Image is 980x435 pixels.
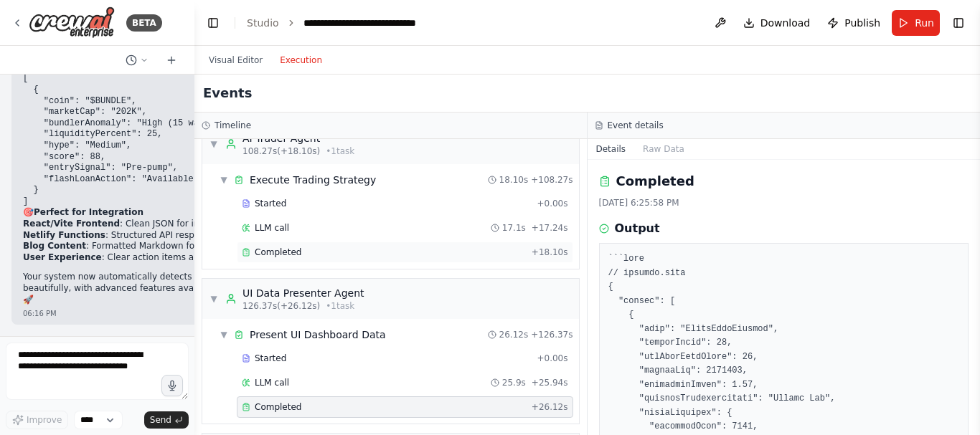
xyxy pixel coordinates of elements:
h3: Timeline [215,120,251,131]
span: Improve [27,414,62,426]
div: Present UI Dashboard Data [250,328,386,342]
span: + 126.37s [531,329,573,340]
button: Raw Data [634,139,693,159]
span: ▼ [209,138,218,150]
button: Execution [271,52,331,69]
span: 18.10s [499,174,529,186]
span: ▼ [220,329,228,340]
li: : Clean JSON for immediate consumption [23,219,336,230]
span: Completed [255,247,301,258]
div: 06:16 PM [23,308,336,319]
nav: breadcrumb [247,16,463,30]
h2: Events [203,83,252,103]
button: Click to speak your automation idea [161,375,183,396]
div: UI Data Presenter Agent [242,286,364,300]
strong: Blog Content [23,241,86,251]
span: Publish [844,16,880,30]
img: Logo [29,6,115,39]
span: + 108.27s [531,174,573,186]
h2: Completed [616,171,694,191]
h2: 🎯 [23,207,336,219]
strong: User Experience [23,252,102,262]
span: + 26.12s [532,401,568,413]
h3: Output [615,220,660,237]
button: Details [588,139,635,159]
span: 126.37s (+26.12s) [242,300,320,312]
div: BETA [126,14,162,32]
span: 26.12s [499,329,529,340]
span: + 0.00s [537,198,567,209]
button: Improve [6,411,68,429]
span: + 18.10s [532,247,568,258]
span: + 0.00s [537,353,567,364]
span: ▼ [220,174,228,186]
button: Visual Editor [200,52,271,69]
button: Switch to previous chat [120,52,154,69]
span: • 1 task [326,300,354,312]
span: Started [255,198,286,209]
span: Run [915,16,934,30]
code: [ { "coin": "$BUNDLE", "marketCap": "202K", "bundlerAnomaly": "High (15 wallets, 0.1 SOL each)", ... [23,73,312,206]
span: 17.1s [502,222,526,234]
span: LLM call [255,222,289,234]
span: • 1 task [326,145,354,157]
button: Start a new chat [160,52,183,69]
button: Show right sidebar [948,13,969,33]
span: 108.27s (+18.10s) [242,145,320,157]
button: Download [738,10,816,36]
button: Run [892,10,940,36]
strong: Netlify Functions [23,230,105,240]
span: Send [150,414,171,426]
button: Publish [821,10,886,36]
span: Completed [255,401,301,413]
span: + 17.24s [532,222,568,234]
span: + 25.94s [532,377,568,388]
span: Download [760,16,811,30]
li: : Formatted Markdown for [DOMAIN_NAME]/blog [23,241,336,252]
span: LLM call [255,377,289,388]
button: Hide left sidebar [203,13,223,33]
a: Studio [247,17,279,29]
div: Execute Trading Strategy [250,173,376,187]
button: Send [144,411,189,429]
span: ▼ [209,293,218,305]
li: : Structured API responses (/api/signals, /api/trades) [23,230,336,242]
h3: Event details [608,120,664,131]
strong: Perfect for Integration [34,207,143,217]
span: Started [255,353,286,364]
li: : Clear action items and risk warnings [23,252,336,264]
div: [DATE] 6:25:58 PM [599,197,969,209]
strong: React/Vite Frontend [23,219,120,229]
span: 25.9s [502,377,526,388]
p: Your system now automatically detects opportunities and presents them beautifully, with advanced ... [23,272,336,305]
